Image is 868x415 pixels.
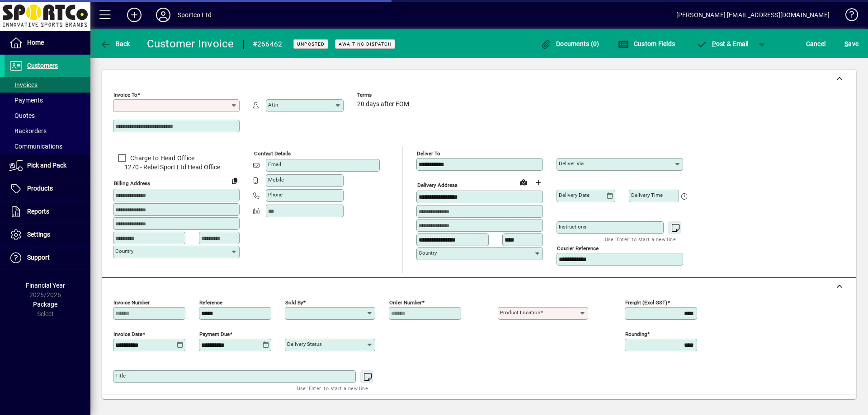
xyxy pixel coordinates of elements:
a: Quotes [5,108,90,123]
a: Reports [5,201,90,223]
span: Invoices [9,81,38,89]
app-page-header-button: Back [90,36,140,52]
mat-label: Country [419,250,437,256]
mat-label: Product location [500,309,540,316]
label: Charge to Head Office [128,154,194,163]
span: Home [27,39,44,46]
div: Sportco Ltd [178,8,212,22]
mat-label: Sold by [285,299,303,306]
span: Back [100,40,130,47]
mat-label: Reference [199,299,222,306]
mat-label: Deliver via [559,160,584,167]
span: P [712,40,716,47]
mat-label: Instructions [559,224,586,230]
a: Invoices [5,77,90,93]
mat-hint: Use 'Enter' to start a new line [605,234,676,244]
mat-label: Delivery time [631,192,663,198]
mat-label: Courier Reference [557,245,599,252]
a: Support [5,247,90,269]
button: Cancel [804,36,828,52]
span: Quotes [9,112,35,119]
div: Customer Invoice [147,37,234,51]
button: Documents (0) [538,36,602,52]
button: Back [98,36,132,52]
a: Communications [5,139,90,154]
span: 1270 - Rebel Sport Ltd Head Office [113,163,240,172]
a: Backorders [5,123,90,139]
mat-label: Phone [268,191,283,198]
span: Customers [27,62,58,69]
a: View on map [516,175,531,189]
div: #266462 [253,37,283,51]
a: Settings [5,224,90,246]
mat-label: Invoice date [113,331,142,337]
mat-label: Attn [268,102,278,108]
mat-label: Country [115,248,133,254]
button: Copy to Delivery address [227,173,242,188]
span: Financial Year [26,282,65,289]
span: Awaiting Dispatch [339,41,392,47]
span: Custom Fields [618,40,675,47]
span: Unposted [297,41,325,47]
button: Profile [149,7,178,23]
span: S [844,40,848,47]
mat-label: Deliver To [417,150,440,157]
mat-label: Order number [389,299,422,306]
span: Settings [27,231,50,238]
button: Choose address [531,175,545,190]
span: ost & Email [696,40,749,47]
mat-hint: Use 'Enter' to start a new line [297,383,368,393]
div: [PERSON_NAME] [EMAIL_ADDRESS][DOMAIN_NAME] [676,8,830,22]
span: Communications [9,143,62,150]
button: Post & Email [692,36,753,52]
span: Cancel [806,37,826,51]
span: Products [27,185,53,192]
mat-label: Title [115,373,126,379]
a: Payments [5,93,90,108]
span: 20 days after EOM [357,101,409,108]
mat-label: Email [268,161,281,168]
span: Pick and Pack [27,162,66,169]
span: Support [27,254,50,261]
a: Pick and Pack [5,154,90,177]
span: ave [844,37,859,51]
span: Terms [357,92,411,98]
span: Reports [27,208,49,215]
mat-label: Rounding [625,331,647,337]
mat-label: Invoice To [113,92,137,98]
button: Custom Fields [616,36,677,52]
mat-label: Freight (excl GST) [625,299,667,306]
a: Home [5,32,90,54]
mat-label: Delivery date [559,192,590,198]
button: Save [842,36,861,52]
span: Documents (0) [541,40,599,47]
a: Products [5,177,90,200]
mat-label: Invoice number [113,299,150,306]
button: Add [120,7,149,23]
span: Payments [9,97,43,104]
mat-label: Payment due [199,331,230,337]
span: Package [33,301,57,308]
mat-label: Delivery status [287,341,322,347]
a: Knowledge Base [839,2,857,31]
mat-label: Mobile [268,177,284,183]
span: Backorders [9,127,47,135]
